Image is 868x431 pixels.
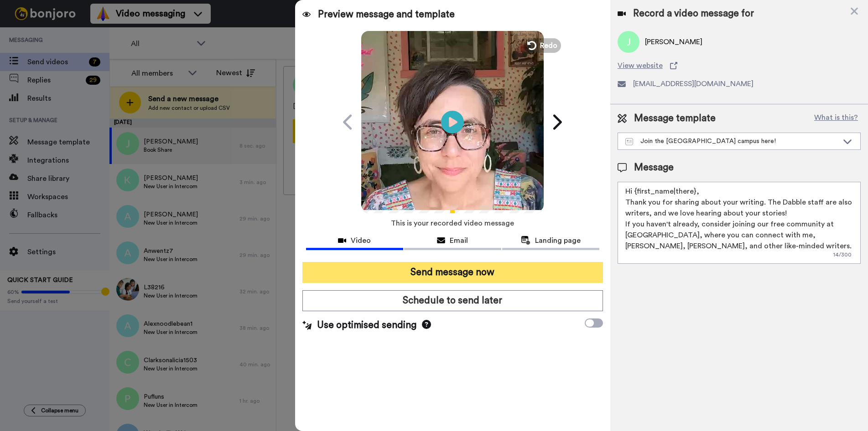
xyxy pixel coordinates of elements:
[634,112,716,125] span: Message template
[618,182,861,264] textarea: Hi {first_name|there}, Thank you for sharing about your writing. The Dabble staff are also writer...
[302,290,603,311] button: Schedule to send later
[302,262,603,283] button: Send message now
[317,318,416,332] span: Use optimised sending
[811,112,861,125] button: What is this?
[634,161,674,174] span: Message
[391,213,514,233] span: This is your recorded video message
[625,137,838,146] div: Join the [GEOGRAPHIC_DATA] campus here!
[351,235,371,246] span: Video
[625,138,633,145] img: Message-temps.svg
[535,235,581,246] span: Landing page
[633,78,754,89] span: [EMAIL_ADDRESS][DOMAIN_NAME]
[618,60,663,71] span: View website
[618,60,861,71] a: View website
[450,235,468,246] span: Email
